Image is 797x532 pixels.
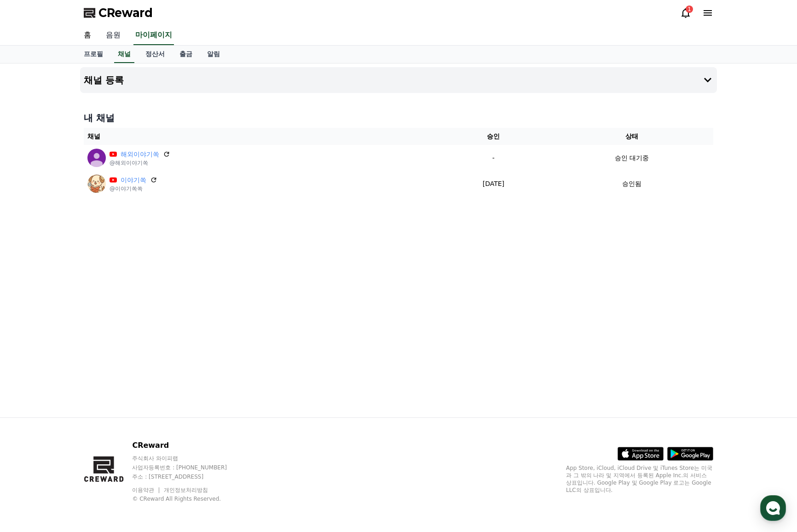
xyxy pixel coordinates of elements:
a: 1 [680,7,691,18]
a: 이야기쏙 [121,175,146,185]
a: CReward [84,6,153,20]
a: 마이페이지 [133,26,174,45]
th: 승인 [436,128,550,145]
p: CReward [132,440,244,451]
a: 채널 [114,46,134,63]
th: 채널 [84,128,436,145]
th: 상태 [550,128,713,145]
span: 홈 [29,306,35,313]
a: 설정 [119,292,177,315]
img: 이야기쏙 [87,174,106,193]
a: 이용약관 [132,487,161,493]
a: 음원 [98,26,128,45]
img: 해외이야기쏙 [87,149,106,167]
div: 1 [686,6,693,13]
p: © CReward All Rights Reserved. [132,495,244,503]
h4: 채널 등록 [84,75,124,85]
a: 알림 [200,46,227,63]
span: 설정 [142,306,153,313]
a: 개인정보처리방침 [164,487,208,493]
p: 승인 대기중 [615,153,649,163]
p: App Store, iCloud, iCloud Drive 및 iTunes Store는 미국과 그 밖의 나라 및 지역에서 등록된 Apple Inc.의 서비스 상표입니다. Goo... [566,464,713,494]
p: @해외이야기쏙 [110,159,170,167]
p: 사업자등록번호 : [PHONE_NUMBER] [132,464,244,471]
a: 정산서 [138,46,172,63]
p: [DATE] [440,179,547,189]
p: 주식회사 와이피랩 [132,455,244,462]
a: 해외이야기쏙 [121,150,159,159]
p: @이야기쏙쏙 [110,185,157,192]
span: 대화 [84,306,95,313]
p: 주소 : [STREET_ADDRESS] [132,473,244,480]
p: - [440,153,547,163]
p: 승인됨 [622,179,641,189]
a: 대화 [61,292,119,315]
h4: 내 채널 [84,111,713,124]
button: 채널 등록 [80,67,717,93]
a: 프로필 [76,46,110,63]
span: CReward [98,6,153,20]
a: 홈 [76,26,98,45]
a: 출금 [172,46,200,63]
a: 홈 [3,292,61,315]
